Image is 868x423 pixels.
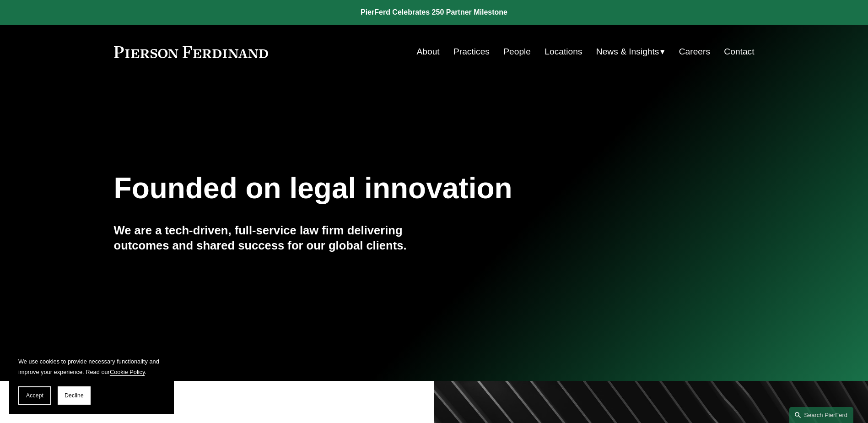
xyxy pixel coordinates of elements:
[679,43,710,60] a: Careers
[453,43,490,60] a: Practices
[9,347,174,414] section: Cookie banner
[65,392,84,399] span: Decline
[18,386,51,405] button: Accept
[18,356,165,377] p: We use cookies to provide necessary functionality and improve your experience. Read our .
[58,386,91,405] button: Decline
[724,43,754,60] a: Contact
[596,43,665,60] a: folder dropdown
[114,223,434,253] h4: We are a tech-driven, full-service law firm delivering outcomes and shared success for our global...
[596,44,659,60] span: News & Insights
[417,43,440,60] a: About
[503,43,531,60] a: People
[789,407,853,423] a: Search this site
[114,172,648,205] h1: Founded on legal innovation
[110,369,145,375] a: Cookie Policy
[26,392,43,399] span: Accept
[545,43,582,60] a: Locations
